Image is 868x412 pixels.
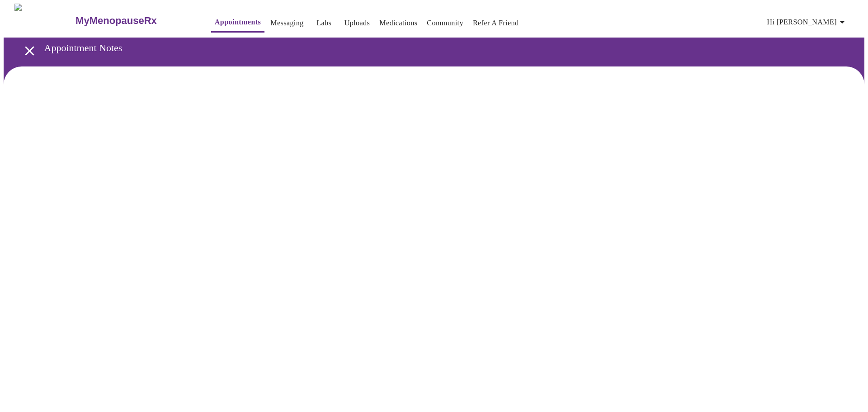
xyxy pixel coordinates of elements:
a: MyMenopauseRx [75,5,193,37]
button: Labs [310,14,339,32]
button: Uploads [341,14,374,32]
a: Appointments [215,16,261,28]
span: Hi [PERSON_NAME] [767,16,848,28]
button: Community [423,14,467,32]
a: Uploads [344,17,370,29]
button: Messaging [267,14,307,32]
img: MyMenopauseRx Logo [14,4,75,38]
a: Medications [379,17,417,29]
a: Community [427,17,463,29]
a: Messaging [270,17,303,29]
h3: Appointment Notes [44,42,818,54]
button: Refer a Friend [469,14,523,32]
button: Appointments [211,13,264,33]
h3: MyMenopauseRx [75,15,157,27]
button: Hi [PERSON_NAME] [764,13,851,31]
button: open drawer [16,38,43,64]
a: Refer a Friend [473,17,519,29]
button: Medications [376,14,421,32]
a: Labs [316,17,331,29]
